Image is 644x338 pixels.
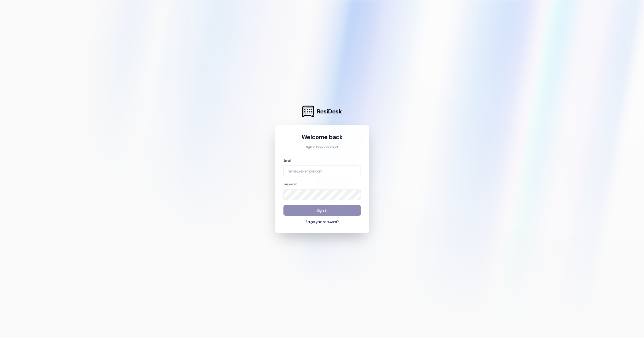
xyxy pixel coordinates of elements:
label: Password [283,182,298,186]
h1: Welcome back [283,133,361,141]
input: name@example.com [283,166,361,176]
span: ResiDesk [317,108,342,115]
label: Email [283,158,291,163]
p: Sign in to your account [283,145,361,150]
img: ResiDesk Logo [302,106,314,117]
button: Forgot your password? [283,220,361,225]
button: Sign In [283,205,361,216]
